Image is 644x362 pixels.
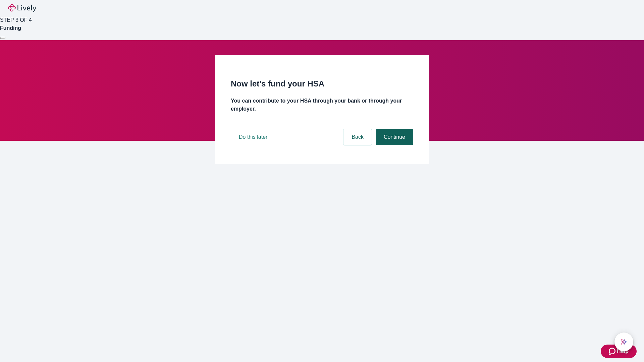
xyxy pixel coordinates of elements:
span: Help [617,347,629,355]
button: chat [614,333,633,351]
img: Lively [8,4,36,12]
h4: You can contribute to your HSA through your bank or through your employer. [231,97,413,113]
button: Zendesk support iconHelp [601,345,637,358]
button: Do this later [231,129,275,145]
button: Back [343,129,372,145]
h2: Now let’s fund your HSA [231,78,413,90]
button: Continue [376,129,413,145]
svg: Lively AI Assistant [621,339,627,345]
svg: Zendesk support icon [609,347,617,355]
